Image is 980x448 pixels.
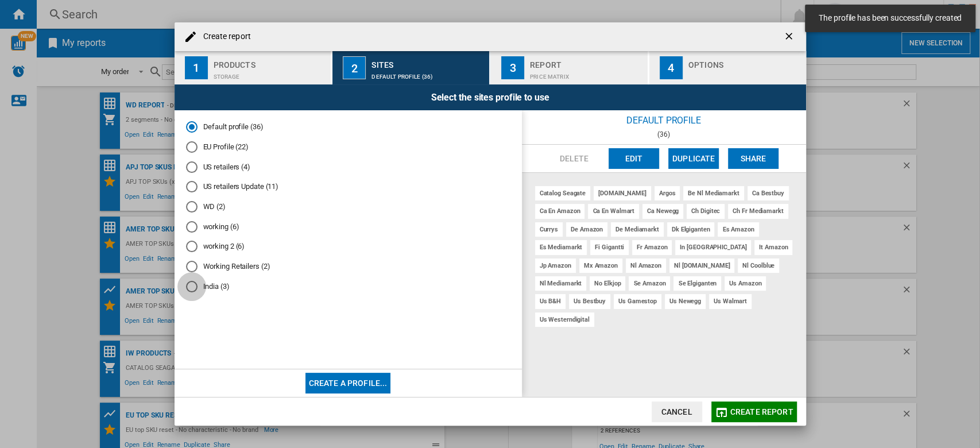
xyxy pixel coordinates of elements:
div: nl mediamarkt [535,276,587,291]
button: getI18NText('BUTTONS.CLOSE_DIALOG') [778,25,801,48]
button: Delete [549,148,599,169]
button: Cancel [652,401,702,422]
div: ca en walmart [588,204,639,218]
md-radio-button: US retailers Update (11) [186,181,510,192]
div: Price Matrix [530,68,643,80]
md-radio-button: Default profile (36) [186,122,510,133]
button: 4 Options [649,51,806,84]
div: [DOMAIN_NAME] [594,186,651,200]
div: jp amazon [535,258,576,273]
div: es mediamarkt [535,240,587,254]
div: mx amazon [579,258,622,273]
span: Create report [730,407,793,416]
button: 2 Sites Default profile (36) [332,51,490,84]
button: Edit [609,148,659,169]
div: us b&h [535,294,565,308]
div: ch fr mediamarkt [728,204,788,218]
div: Products [214,56,327,68]
div: Options [688,56,801,68]
div: Report [530,56,643,68]
div: us westerndigital [535,312,594,327]
md-radio-button: India (3) [186,281,510,292]
div: ca newegg [642,204,683,218]
button: Create a profile... [305,373,391,393]
button: Share [728,148,778,169]
div: us bestbuy [569,294,610,308]
div: Select the sites profile to use [175,84,806,110]
div: se amazon [629,276,670,291]
div: 2 [343,56,366,79]
div: catalog seagate [535,186,591,200]
div: it amazon [754,240,792,254]
div: de amazon [566,222,607,237]
div: Default profile (36) [371,68,485,80]
div: nl [DOMAIN_NAME] [669,258,734,273]
md-radio-button: US retailers (4) [186,161,510,172]
button: 3 Report Price Matrix [491,51,649,84]
div: no elkjop [590,276,625,291]
span: The profile has been successfully created [815,13,965,24]
div: es amazon [718,222,758,237]
div: ca en amazon [535,204,585,218]
div: us gamestop [614,294,661,308]
div: currys [535,222,563,237]
div: dk elgiganten [667,222,715,237]
div: argos [654,186,680,200]
div: fr amazon [632,240,672,254]
md-radio-button: working 2 (6) [186,241,510,252]
div: 3 [501,56,524,79]
div: de mediamarkt [611,222,664,237]
div: ca bestbuy [747,186,789,200]
div: nl amazon [626,258,666,273]
div: Sites [371,56,485,68]
div: us amazon [725,276,766,291]
md-radio-button: WD (2) [186,202,510,213]
button: Duplicate [668,148,719,169]
div: se elgiganten [673,276,721,291]
md-radio-button: EU Profile (22) [186,142,510,153]
ng-md-icon: getI18NText('BUTTONS.CLOSE_DIALOG') [783,30,797,44]
div: Storage [214,68,327,80]
button: 1 Products Storage [175,51,332,84]
div: in [GEOGRAPHIC_DATA] [675,240,751,254]
div: us walmart [709,294,752,308]
div: (36) [522,130,806,138]
div: 4 [660,56,683,79]
h4: Create report [197,31,251,43]
md-radio-button: working (6) [186,221,510,232]
div: 1 [185,56,208,79]
div: fi gigantti [590,240,629,254]
div: ch digitec [687,204,725,218]
div: us newegg [665,294,706,308]
div: be nl mediamarkt [683,186,743,200]
div: nl coolblue [738,258,779,273]
div: Default profile [522,110,806,130]
button: Create report [711,401,797,422]
md-radio-button: Working Retailers (2) [186,261,510,272]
